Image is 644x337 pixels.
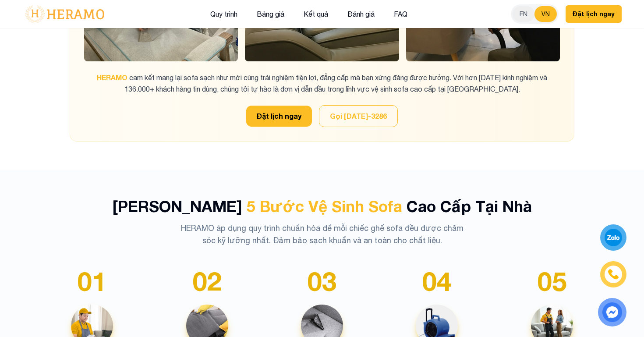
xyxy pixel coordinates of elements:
[608,269,619,280] img: phone-icon
[22,5,107,23] img: logo-with-text.png
[534,6,557,22] button: VN
[386,268,487,294] div: 04
[156,268,257,294] div: 02
[246,106,312,127] button: Đặt lịch ngay
[254,8,287,20] button: Bảng giá
[97,73,127,82] span: HERAMO
[247,197,402,216] span: 5 Bước Vệ Sinh Sofa
[513,6,534,22] button: EN
[84,72,560,95] p: cam kết mang lại sofa sạch như mới cùng trải nghiệm tiện lợi, đẳng cấp mà bạn xứng đáng được hưởn...
[566,5,622,23] button: Đặt lịch ngay
[319,105,398,127] button: Gọi [DATE]-3286
[272,268,372,294] div: 03
[22,198,622,215] h2: [PERSON_NAME] Cao Cấp Tại Nhà
[42,268,142,294] div: 01
[602,263,625,286] a: phone-icon
[345,8,377,20] button: Đánh giá
[175,222,469,247] p: HERAMO áp dụng quy trình chuẩn hóa để mỗi chiếc ghế sofa đều được chăm sóc kỹ lưỡng nhất. Đảm bảo...
[502,268,602,294] div: 05
[208,8,240,20] button: Quy trình
[391,8,410,20] button: FAQ
[301,8,331,20] button: Kết quả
